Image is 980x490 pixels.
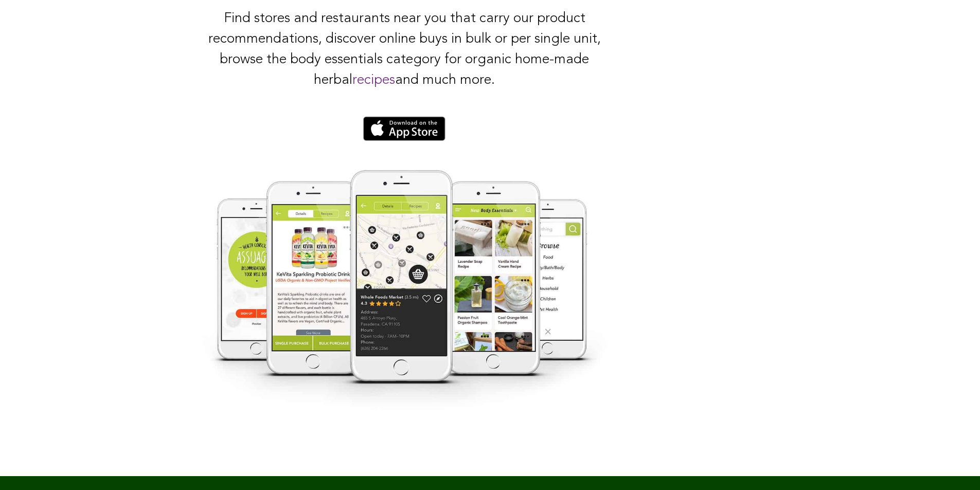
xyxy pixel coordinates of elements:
img: Assuaged App [197,170,612,423]
span: Find stores and restaurants near you that carry our product recommendations, discover online buys... [208,12,601,108]
span: . [403,94,406,108]
a: recipes [352,74,395,87]
iframe: Chat Widget [929,441,980,490]
img: App Store [363,116,446,141]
